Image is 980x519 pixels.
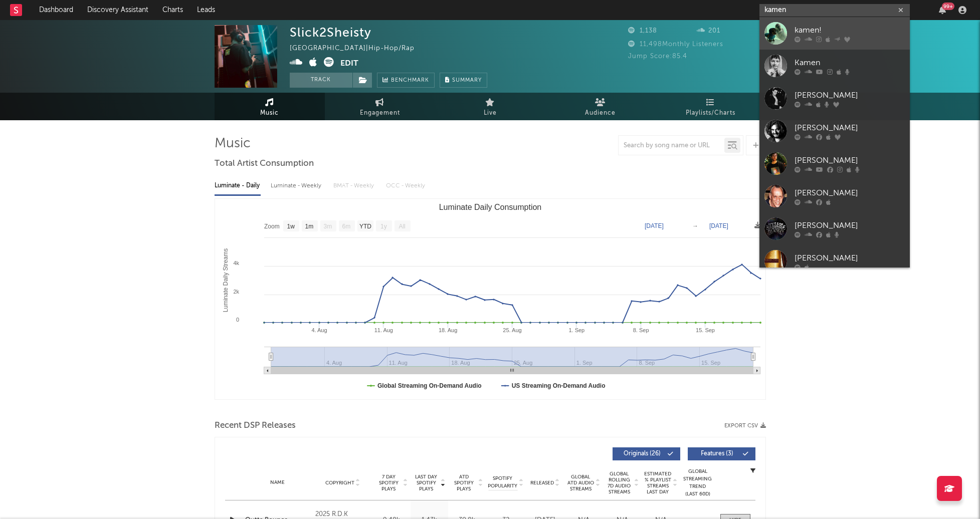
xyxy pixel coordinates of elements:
[644,471,672,495] span: Estimated % Playlist Streams Last Day
[488,475,517,490] span: Spotify Popularity
[260,107,279,119] span: Music
[795,219,905,231] div: [PERSON_NAME]
[287,223,295,230] text: 1w
[215,420,296,432] span: Recent DSP Releases
[236,317,239,323] text: 0
[759,212,910,245] a: [PERSON_NAME]
[759,17,910,50] a: kamen!
[530,480,554,486] span: Released
[795,154,905,166] div: [PERSON_NAME]
[795,89,905,101] div: [PERSON_NAME]
[692,222,698,229] text: →
[271,177,323,194] div: Luminate - Weekly
[391,75,429,87] span: Benchmark
[613,447,680,460] button: Originals(26)
[645,222,664,229] text: [DATE]
[759,115,910,147] a: [PERSON_NAME]
[686,107,735,119] span: Playlists/Charts
[606,471,633,495] span: Global Rolling 7D Audio Streams
[628,41,723,48] span: 11,498 Monthly Listeners
[628,28,657,34] span: 1,138
[942,3,954,10] div: 99 +
[215,199,765,399] svg: Luminate Daily Consumption
[399,223,405,230] text: All
[305,223,313,230] text: 1m
[451,474,477,492] span: ATD Spotify Plays
[323,223,332,230] text: 3m
[380,223,387,230] text: 1y
[325,480,354,486] span: Copyright
[795,252,905,264] div: [PERSON_NAME]
[795,24,905,36] div: kamen!
[290,25,371,40] div: Slick2Sheisty
[215,177,261,194] div: Luminate - Daily
[759,82,910,115] a: [PERSON_NAME]
[697,28,720,34] span: 201
[683,468,713,498] div: Global Streaming Trend (Last 60D)
[585,107,616,119] span: Audience
[215,158,314,170] span: Total Artist Consumption
[342,223,350,230] text: 6m
[759,50,910,82] a: Kamen
[374,327,393,333] text: 11. Aug
[759,4,910,17] input: Search for artists
[233,289,239,295] text: 2k
[413,474,440,492] span: Last Day Spotify Plays
[245,479,311,486] div: Name
[759,147,910,180] a: [PERSON_NAME]
[759,180,910,212] a: [PERSON_NAME]
[795,187,905,199] div: [PERSON_NAME]
[568,327,584,333] text: 1. Sep
[452,78,482,83] span: Summary
[440,73,487,88] button: Summary
[311,327,327,333] text: 4. Aug
[359,223,371,230] text: YTD
[215,93,325,120] a: Music
[511,382,605,389] text: US Streaming On-Demand Audio
[567,474,595,492] span: Global ATD Audio Streams
[484,107,497,119] span: Live
[694,451,740,457] span: Features ( 3 )
[340,57,358,70] button: Edit
[233,260,239,266] text: 4k
[377,73,435,88] a: Benchmark
[939,6,946,14] button: 99+
[656,93,766,120] a: Playlists/Charts
[545,93,656,120] a: Audience
[222,248,229,312] text: Luminate Daily Streams
[696,327,715,333] text: 15. Sep
[360,107,400,119] span: Engagement
[619,142,724,150] input: Search by song name or URL
[290,43,438,55] div: [GEOGRAPHIC_DATA] | Hip-Hop/Rap
[688,447,755,460] button: Features(3)
[503,327,521,333] text: 25. Aug
[439,327,457,333] text: 18. Aug
[264,223,280,230] text: Zoom
[375,474,402,492] span: 7 Day Spotify Plays
[709,222,728,229] text: [DATE]
[325,93,435,120] a: Engagement
[633,327,649,333] text: 8. Sep
[795,57,905,69] div: Kamen
[439,203,541,211] text: Luminate Daily Consumption
[759,245,910,278] a: [PERSON_NAME]
[724,423,766,429] button: Export CSV
[290,73,352,88] button: Track
[628,53,687,60] span: Jump Score: 85.4
[795,122,905,134] div: [PERSON_NAME]
[619,451,665,457] span: Originals ( 26 )
[435,93,545,120] a: Live
[377,382,482,389] text: Global Streaming On-Demand Audio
